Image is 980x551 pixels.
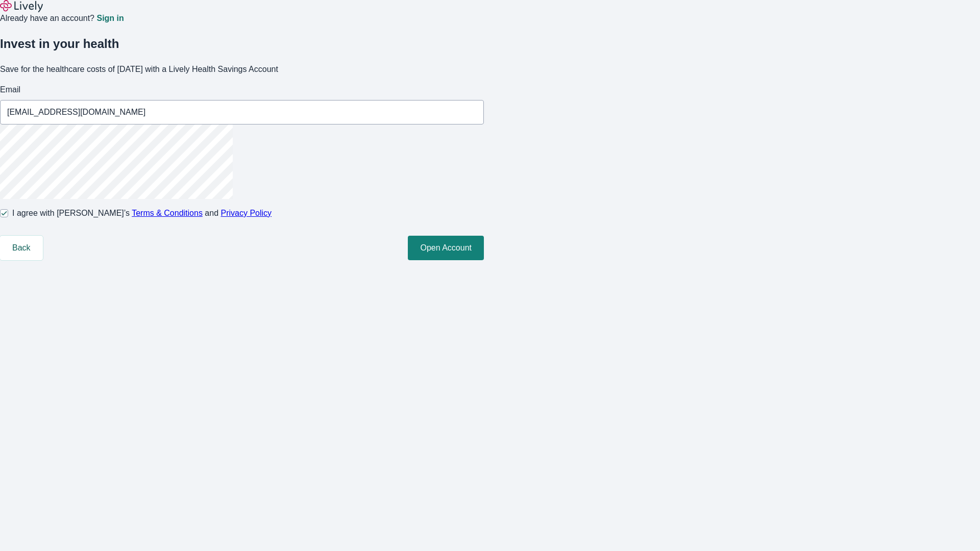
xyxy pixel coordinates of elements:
[96,14,124,22] a: Sign in
[221,209,272,217] a: Privacy Policy
[408,236,484,260] button: Open Account
[12,207,272,219] span: I agree with [PERSON_NAME]’s and
[132,209,203,217] a: Terms & Conditions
